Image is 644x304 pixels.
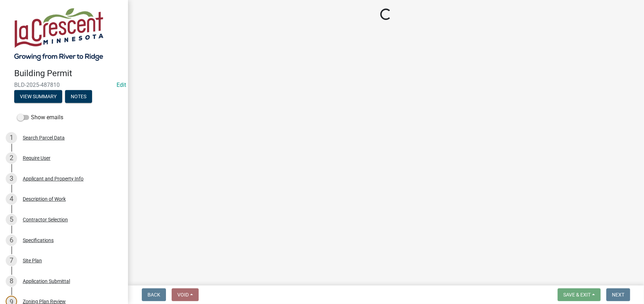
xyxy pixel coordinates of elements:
label: Show emails [17,113,63,122]
button: Save & Exit [558,288,601,301]
span: BLD-2025-487810 [14,82,114,88]
div: Contractor Selection [23,217,68,222]
wm-modal-confirm: Notes [65,94,92,100]
div: 4 [6,193,17,205]
div: Zoning Plan Review [23,299,66,304]
div: Application Submittal [23,279,70,284]
div: 5 [6,214,17,225]
div: Search Parcel Data [23,135,65,140]
div: Description of Work [23,196,66,201]
button: Void [172,288,199,301]
div: Specifications [23,238,54,243]
button: Next [606,288,630,301]
a: Edit [117,82,126,88]
button: Back [142,288,166,301]
wm-modal-confirm: Summary [14,94,62,100]
button: Notes [65,90,92,103]
div: Applicant and Property Info [23,176,84,181]
div: 2 [6,152,17,164]
div: 1 [6,132,17,143]
img: City of La Crescent, Minnesota [14,7,103,61]
wm-modal-confirm: Edit Application Number [117,82,126,88]
span: Save & Exit [563,292,591,298]
div: 7 [6,255,17,266]
div: 8 [6,276,17,287]
div: 3 [6,173,17,184]
button: View Summary [14,90,62,103]
span: Next [612,292,624,298]
h4: Building Permit [14,68,122,79]
span: Back [147,292,160,298]
div: 6 [6,235,17,246]
span: Void [177,292,189,298]
div: Require User [23,156,50,161]
div: Site Plan [23,258,42,263]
